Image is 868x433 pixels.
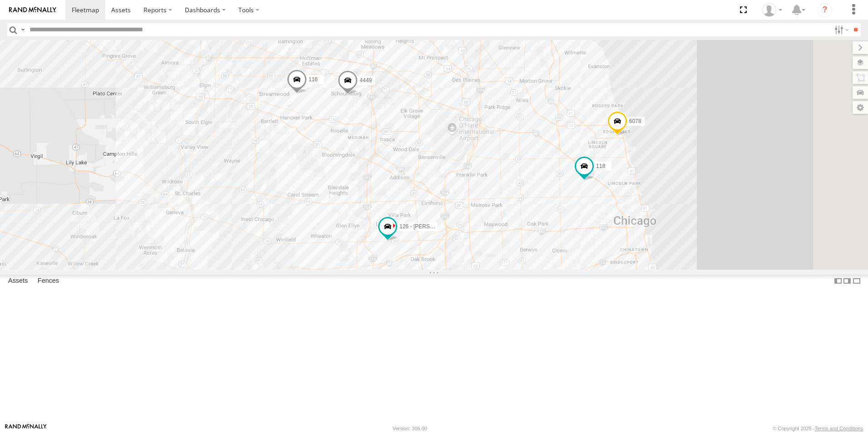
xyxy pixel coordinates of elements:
label: Search Query [19,23,26,36]
div: Version: 306.00 [393,426,427,431]
span: 126 - [PERSON_NAME] [399,223,458,230]
span: 116 [309,76,318,83]
label: Assets [4,275,32,287]
a: Visit our Website [5,424,47,433]
label: Fences [33,275,64,287]
label: Dock Summary Table to the Left [833,275,843,288]
a: Terms and Conditions [815,426,863,431]
label: Search Filter Options [831,23,850,36]
span: 4449 [360,77,372,84]
div: © Copyright 2025 - [773,426,863,431]
label: Dock Summary Table to the Right [843,275,852,288]
div: Ed Pruneda [759,3,785,17]
i: ? [818,3,832,17]
label: Map Settings [853,101,868,114]
label: Hide Summary Table [852,275,861,288]
span: 6078 [629,118,641,124]
img: rand-logo.svg [9,7,56,13]
span: 118 [596,163,605,169]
